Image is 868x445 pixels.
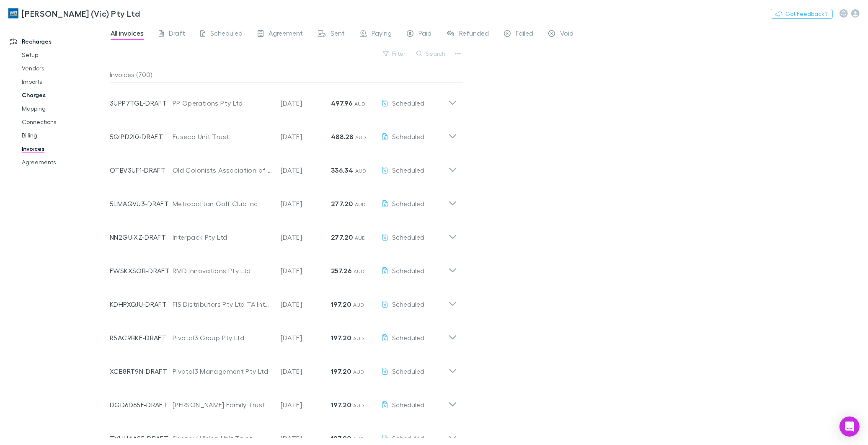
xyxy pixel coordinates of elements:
[372,29,392,40] span: Paying
[355,168,367,174] span: AUD
[173,400,272,410] div: [PERSON_NAME] Family Trust
[331,29,345,40] span: Sent
[173,266,272,276] div: RMD Innovations Pty Ltd
[281,132,331,142] p: [DATE]
[281,299,331,309] p: [DATE]
[355,235,366,241] span: AUD
[331,434,351,442] strong: 197.20
[103,284,464,318] div: KDHPXQJU-DRAFTFIS Distributors Pty Ltd TA IntaFloors [GEOGRAPHIC_DATA] ([GEOGRAPHIC_DATA])[DATE]1...
[354,101,366,107] span: AUD
[103,351,464,385] div: XCB8RT9N-DRAFTPivotal3 Management Pty Ltd[DATE]197.20 AUDScheduled
[110,433,173,443] p: TVHH4A2E-DRAFT
[103,150,464,184] div: OTBV3UF1-DRAFTOld Colonists Association of Victoria (TA Abound Communities)[DATE]336.34 AUDScheduled
[13,115,115,129] a: Connections
[331,401,351,409] strong: 197.20
[418,29,431,40] span: Paid
[281,98,331,108] p: [DATE]
[103,385,464,418] div: DGD6D65F-DRAFT[PERSON_NAME] Family Trust[DATE]197.20 AUDScheduled
[331,367,351,375] strong: 197.20
[392,233,424,241] span: Scheduled
[560,29,573,40] span: Void
[353,369,364,375] span: AUD
[173,132,272,142] div: Fuseco Unit Trust
[840,417,860,437] div: Open Intercom Messenger
[392,401,424,409] span: Scheduled
[173,232,272,242] div: Interpack Pty Ltd
[281,400,331,410] p: [DATE]
[13,88,115,102] a: Charges
[103,217,464,251] div: NN2GUIXZ-DRAFTInterpack Pty Ltd[DATE]277.20 AUDScheduled
[516,29,533,40] span: Failed
[281,366,331,376] p: [DATE]
[392,132,424,140] span: Scheduled
[173,333,272,343] div: Pivotal3 Group Pty Ltd
[110,132,173,142] p: 5QIPD2I0-DRAFT
[110,366,173,376] p: XCB8RT9N-DRAFT
[210,29,243,40] span: Scheduled
[13,62,115,75] a: Vendors
[459,29,489,40] span: Refunded
[392,300,424,308] span: Scheduled
[103,184,464,217] div: 5LMAQVU3-DRAFTMetropolitan Golf Club Inc[DATE]277.20 AUDScheduled
[110,400,173,410] p: DGD6D65F-DRAFT
[110,333,173,343] p: R5AC9BKE-DRAFT
[13,155,115,169] a: Agreements
[331,334,351,342] strong: 197.20
[13,102,115,115] a: Mapping
[173,366,272,376] div: Pivotal3 Management Pty Ltd
[281,266,331,276] p: [DATE]
[103,251,464,284] div: EWSKXSOB-DRAFTRMD Innovations Pty Ltd[DATE]257.26 AUDScheduled
[281,199,331,209] p: [DATE]
[110,299,173,309] p: KDHPXQJU-DRAFT
[331,266,351,275] strong: 257.26
[331,233,353,241] strong: 277.20
[281,232,331,242] p: [DATE]
[771,9,833,19] button: Got Feedback?
[13,75,115,88] a: Imports
[353,436,364,442] span: AUD
[13,142,115,155] a: Invoices
[331,199,353,208] strong: 277.20
[110,199,173,209] p: 5LMAQVU3-DRAFT
[331,99,352,107] strong: 497.96
[392,434,424,442] span: Scheduled
[392,266,424,274] span: Scheduled
[110,266,173,276] p: EWSKXSOB-DRAFT
[412,49,450,59] button: Search
[22,8,140,18] h3: [PERSON_NAME] (Vic) Pty Ltd
[8,8,18,18] img: William Buck (Vic) Pty Ltd's Logo
[331,166,353,174] strong: 336.34
[392,367,424,375] span: Scheduled
[392,99,424,107] span: Scheduled
[13,48,115,62] a: Setup
[173,165,272,175] div: Old Colonists Association of Victoria (TA Abound Communities)
[392,334,424,342] span: Scheduled
[355,201,366,207] span: AUD
[3,3,145,23] a: [PERSON_NAME] (Vic) Pty Ltd
[269,29,303,40] span: Agreement
[281,165,331,175] p: [DATE]
[173,199,272,209] div: Metropolitan Golf Club Inc
[103,318,464,351] div: R5AC9BKE-DRAFTPivotal3 Group Pty Ltd[DATE]197.20 AUDScheduled
[281,433,331,443] p: [DATE]
[110,165,173,175] p: OTBV3UF1-DRAFT
[103,83,464,116] div: 3UPP7TGL-DRAFTPP Operations Pty Ltd[DATE]497.96 AUDScheduled
[331,300,351,308] strong: 197.20
[354,268,365,274] span: AUD
[169,29,185,40] span: Draft
[2,35,115,48] a: Recharges
[110,98,173,108] p: 3UPP7TGL-DRAFT
[353,402,364,409] span: AUD
[173,98,272,108] div: PP Operations Pty Ltd
[103,116,464,150] div: 5QIPD2I0-DRAFTFuseco Unit Trust[DATE]488.28 AUDScheduled
[110,232,173,242] p: NN2GUIXZ-DRAFT
[173,299,272,309] div: FIS Distributors Pty Ltd TA IntaFloors [GEOGRAPHIC_DATA] ([GEOGRAPHIC_DATA])
[173,433,272,443] div: Shangyi Vision Unit Trust
[13,129,115,142] a: Billing
[379,49,411,59] button: Filter
[355,134,367,140] span: AUD
[331,132,353,141] strong: 488.28
[111,29,144,40] span: All invoices
[281,333,331,343] p: [DATE]
[353,335,364,342] span: AUD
